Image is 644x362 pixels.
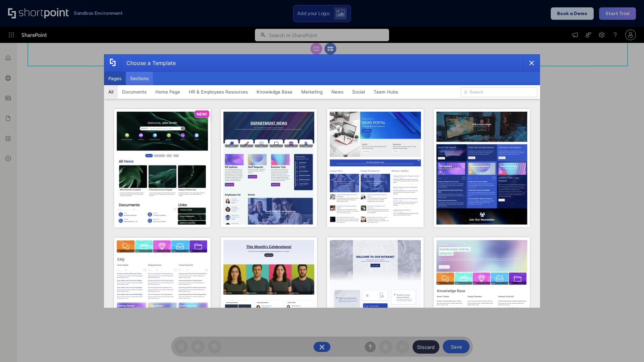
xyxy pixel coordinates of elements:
[104,54,540,308] div: template selector
[348,85,369,99] button: Social
[197,112,207,117] p: NEW!
[297,85,327,99] button: Marketing
[121,55,176,71] div: Choose a Template
[369,85,402,99] button: Team Hubs
[118,85,151,99] button: Documents
[184,85,252,99] button: HR & Employees Resources
[126,72,153,85] button: Sections
[461,87,537,97] input: Search
[610,330,644,362] iframe: Chat Widget
[327,85,348,99] button: News
[104,85,118,99] button: All
[104,72,126,85] button: Pages
[151,85,184,99] button: Home Page
[252,85,297,99] button: Knowledge Base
